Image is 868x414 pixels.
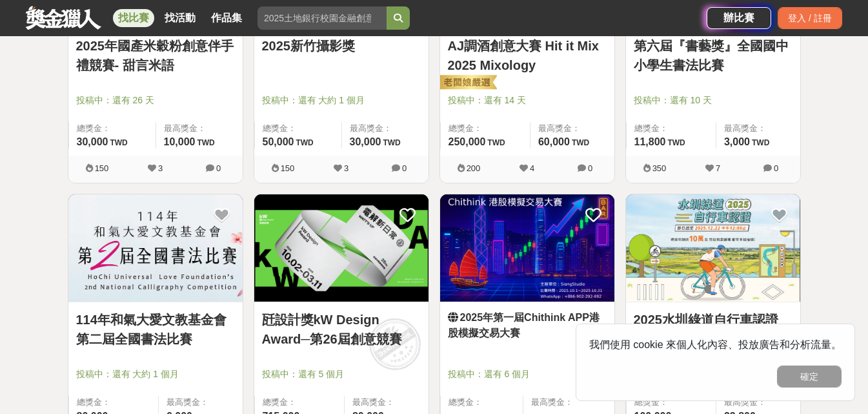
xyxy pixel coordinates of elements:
a: 第六屆『書藝獎』全國國中小學生書法比賽 [634,36,792,75]
span: 投稿中：還有 26 天 [76,94,235,107]
span: 投稿中：還有 大約 1 個月 [76,367,235,381]
span: 總獎金： [77,122,148,135]
a: 辦比賽 [707,7,771,29]
a: Cover Image [626,194,800,303]
span: 投稿中：還有 5 個月 [262,367,421,381]
a: Cover Image [440,194,614,303]
span: 總獎金： [77,396,150,409]
a: Cover Image [254,194,429,303]
span: 3 [158,163,163,173]
span: 最高獎金： [350,122,421,135]
span: 4 [530,163,534,173]
img: Cover Image [440,194,614,302]
span: TWD [110,138,127,147]
img: Cover Image [626,194,800,302]
span: 投稿中：還有 大約 1 個月 [262,94,421,107]
span: 總獎金： [263,122,334,135]
a: 作品集 [206,9,247,27]
span: 最高獎金： [538,122,607,135]
span: TWD [197,138,214,147]
span: 150 [95,163,109,173]
span: 最高獎金： [531,396,607,409]
a: 2025年第一屆Chithink APP港股模擬交易大賽 [448,310,607,341]
span: TWD [752,138,769,147]
span: 總獎金： [263,396,336,409]
span: TWD [487,138,505,147]
span: 投稿中：還有 10 天 [634,94,792,107]
span: 最高獎金： [352,396,421,409]
span: 0 [588,163,592,173]
span: 總獎金： [449,396,516,409]
a: Cover Image [68,194,243,303]
span: 350 [652,163,667,173]
img: Cover Image [68,194,243,302]
a: 瓩設計獎kW Design Award─第26屆創意競賽 [262,310,421,349]
span: 200 [467,163,481,173]
a: AJ調酒創意大賽 Hit it Mix 2025 Mixology [448,36,607,75]
img: Cover Image [254,194,429,302]
span: 總獎金： [449,122,522,135]
span: 我們使用 cookie 來個人化內容、投放廣告和分析流量。 [589,339,842,350]
span: 總獎金： [634,122,708,135]
span: 3,000 [724,136,750,147]
span: 50,000 [263,136,294,147]
span: 0 [774,163,778,173]
span: TWD [667,138,685,147]
span: 10,000 [164,136,196,147]
a: 找比賽 [113,9,154,27]
span: 最高獎金： [167,396,235,409]
span: 7 [716,163,720,173]
span: 11,800 [634,136,666,147]
a: 114年和氣大愛文教基金會第二屆全國書法比賽 [76,310,235,349]
img: 老闆娘嚴選 [438,74,497,92]
input: 2025土地銀行校園金融創意挑戰賽：從你出發 開啟智慧金融新頁 [257,6,387,30]
span: TWD [572,138,589,147]
span: 0 [402,163,407,173]
span: 150 [281,163,295,173]
span: 0 [216,163,221,173]
span: 投稿中：還有 6 個月 [448,367,607,381]
a: 2025水圳綠道自行車認證 [634,310,792,329]
a: 2025新竹攝影獎 [262,36,421,56]
span: TWD [383,138,400,147]
span: 最高獎金： [164,122,235,135]
button: 確定 [777,366,842,388]
div: 登入 / 註冊 [778,7,842,29]
span: 最高獎金： [724,122,792,135]
span: 30,000 [77,136,108,147]
span: 最高獎金： [724,396,792,409]
a: 2025年國產米穀粉創意伴手禮競賽- 甜言米語 [76,36,235,75]
span: 250,000 [449,136,486,147]
a: 找活動 [159,9,201,27]
span: 投稿中：還有 14 天 [448,94,607,107]
span: 60,000 [538,136,570,147]
span: 3 [344,163,348,173]
span: 30,000 [350,136,381,147]
span: TWD [296,138,313,147]
span: 總獎金： [634,396,708,409]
